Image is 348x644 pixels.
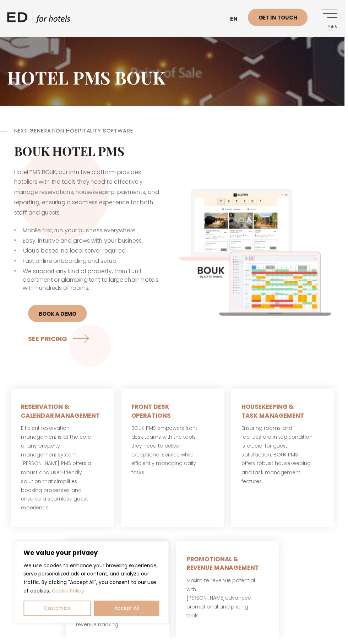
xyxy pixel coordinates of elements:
[14,270,167,296] li: We support any kind of property, from 1 unit apartment or glamping tent to large chain hotels wit...
[28,332,93,351] a: SEE PRICING
[188,583,257,608] span: Maximize revenue potential with [PERSON_NAME]
[52,593,85,601] a: Cookie Policy
[77,601,143,635] span: and efficient payment processing, invoicing, and revenue tracking.
[14,260,167,268] li: Fast online onboarding and setup.
[21,407,104,425] h5: RESERVATION & CALENDAR MANAGEMENT
[244,407,327,425] h5: HOUSEKEEPING & TASK MANAGEMENT
[321,9,341,28] a: Menu
[14,169,167,220] p: Hotel PMS BOUK, our intuitive platform provides hoteliers with the tools they need to effectively...
[14,239,167,248] li: Easy, intuitive and grows with your business.
[321,25,341,29] span: Menu
[188,601,254,626] span: advanced promotional and pricing tools.
[132,429,199,481] span: BOUK PMS empowers front desk teams with the tools they need to deliver exceptional service while ...
[28,308,88,325] a: BOOK A DEMO
[174,169,341,336] img: Hotel PMS BOUK by ED for hotels
[229,11,250,28] a: en
[95,607,161,622] button: Accept All
[14,249,167,258] li: Cloud based; no local server required.
[21,428,104,518] p: Efficient reservation management is at the core of any property management system. [PERSON_NAME] ...
[244,429,316,490] span: Ensuring rooms and facilities are in top condition is crucial for guest satisfaction. BOUK PMS of...
[14,229,167,237] li: Mobile first, run your business everywhere.
[7,11,71,28] a: ED HOTELS
[188,561,271,579] h5: PROMOTIONAL & REVENUE MANAGEMENT
[14,128,135,136] span: Next Generation Hospitality Software
[24,554,161,563] p: We value your privacy
[24,567,161,601] p: We use cookies to enhance your browsing experience, serve personalized ads or content, and analyz...
[250,9,311,26] a: Get in touch
[132,407,215,425] h5: FRONT DESK OPERATIONS
[24,607,92,622] button: Customize
[7,66,167,90] span: HOTEL PMS BOUK
[14,145,167,160] h2: BOUK HOTEL PMS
